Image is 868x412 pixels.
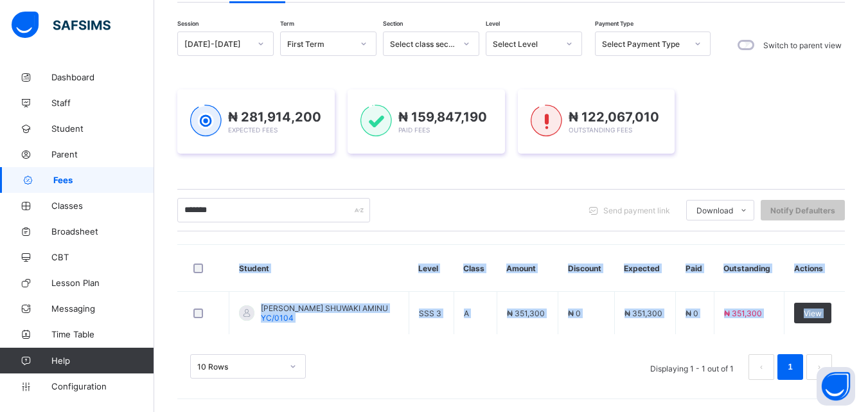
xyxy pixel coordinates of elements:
span: Time Table [51,329,154,339]
li: 上一页 [748,354,774,380]
th: Actions [784,245,845,292]
span: Payment Type [595,20,633,27]
span: ₦ 351,300 [724,309,762,318]
th: Student [229,245,409,292]
li: Displaying 1 - 1 out of 1 [641,354,743,380]
img: outstanding-1.146d663e52f09953f639664a84e30106.svg [531,105,562,137]
span: Outstanding Fees [569,126,632,134]
span: Help [51,355,154,366]
div: [DATE]-[DATE] [184,39,250,49]
span: Classes [51,201,154,211]
th: Level [409,245,454,292]
span: View [804,309,822,318]
span: CBT [51,252,154,262]
span: Fees [53,175,154,185]
span: Notify Defaulters [770,206,835,215]
div: Select Payment Type [602,39,687,49]
span: Broadsheet [51,226,154,237]
span: Term [280,20,294,27]
label: Switch to parent view [763,40,842,50]
img: safsims [12,12,111,39]
span: SSS 3 [419,309,441,318]
span: Download [696,206,733,215]
th: Expected [614,245,676,292]
a: 1 [784,359,796,375]
div: Select Level [493,39,558,49]
span: Student [51,123,154,134]
span: Send payment link [603,206,670,215]
th: Amount [497,245,558,292]
span: Section [383,20,403,27]
th: Class [454,245,497,292]
span: Configuration [51,381,154,391]
span: Dashboard [51,72,154,82]
span: YC/0104 [261,313,294,323]
li: 1 [777,354,803,380]
span: Staff [51,98,154,108]
th: Discount [558,245,614,292]
img: expected-1.03dd87d44185fb6c27cc9b2570c10499.svg [190,105,222,137]
span: ₦ 351,300 [624,309,662,318]
span: Lesson Plan [51,278,154,288]
span: Expected Fees [228,126,278,134]
div: First Term [287,39,353,49]
th: Outstanding [714,245,784,292]
button: prev page [748,354,774,380]
span: A [464,309,469,318]
span: Messaging [51,303,154,314]
img: paid-1.3eb1404cbcb1d3b736510a26bbfa3ccb.svg [360,105,392,137]
div: Select class section [390,39,456,49]
span: Parent [51,149,154,159]
span: Level [486,20,500,27]
th: Paid [676,245,714,292]
li: 下一页 [806,354,832,380]
span: ₦ 0 [568,309,581,318]
span: Paid Fees [398,126,430,134]
div: 10 Rows [197,362,282,372]
button: next page [806,354,832,380]
span: ₦ 351,300 [507,309,545,318]
span: ₦ 0 [686,309,698,318]
span: ₦ 281,914,200 [228,109,321,125]
span: [PERSON_NAME] SHUWAKI AMINU [261,303,388,313]
button: Open asap [817,367,855,406]
span: ₦ 159,847,190 [398,109,487,125]
span: Session [177,20,199,27]
span: ₦ 122,067,010 [569,109,659,125]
